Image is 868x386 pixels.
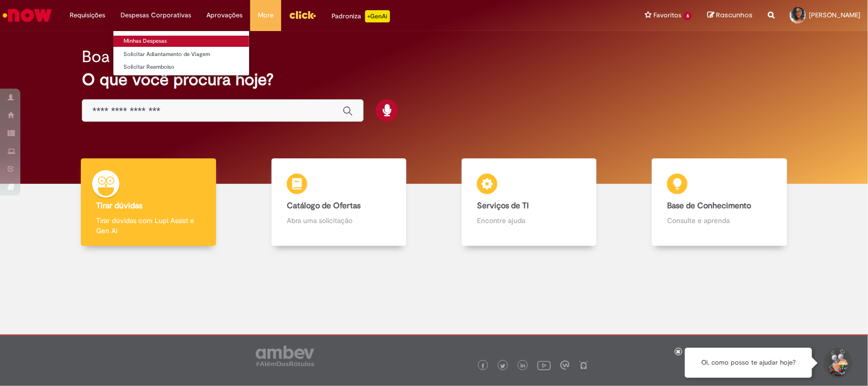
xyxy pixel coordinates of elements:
[1,5,53,25] img: ServiceNow
[332,10,390,22] div: Padroniza
[477,201,529,211] b: Serviços de TI
[809,11,860,19] span: [PERSON_NAME]
[537,359,551,372] img: logo_footer_youtube.png
[579,361,588,370] img: logo_footer_naosei.png
[707,11,753,20] a: Rascunhos
[96,201,142,211] b: Tirar dúvidas
[624,158,815,246] a: Base de Conhecimento Consulte e aprenda
[521,363,526,369] img: logo_footer_linkedin.png
[113,49,249,60] a: Solicitar Adiantamento de Viagem
[685,348,812,378] div: Oi, como posso te ajudar hoje?
[822,348,853,378] button: Iniciar Conversa de Suporte
[287,201,361,211] b: Catálogo de Ofertas
[683,12,692,20] span: 6
[121,10,191,20] span: Despesas Corporativas
[113,62,249,73] a: Solicitar Reembolso
[716,10,753,20] span: Rascunhos
[82,48,221,66] h2: Boa tarde, Nathalia
[206,10,243,20] span: Aprovações
[53,158,244,246] a: Tirar dúvidas Tirar dúvidas com Lupi Assist e Gen Ai
[434,158,624,246] a: Serviços de TI Encontre ajuda
[70,10,105,20] span: Requisições
[258,10,274,20] span: More
[96,215,200,236] p: Tirar dúvidas com Lupi Assist e Gen Ai
[667,215,771,226] p: Consulte e aprenda
[287,215,391,226] p: Abra uma solicitação
[244,158,434,246] a: Catálogo de Ofertas Abra uma solicitação
[113,31,250,76] ul: Despesas Corporativas
[289,7,316,22] img: click_logo_yellow_360x200.png
[481,364,486,369] img: logo_footer_facebook.png
[653,10,681,20] span: Favoritos
[365,10,390,22] p: +GenAi
[82,71,786,89] h2: O que você procura hoje?
[560,361,570,370] img: logo_footer_workplace.png
[113,36,249,47] a: Minhas Despesas
[477,215,581,226] p: Encontre ajuda
[500,364,505,369] img: logo_footer_twitter.png
[256,346,314,366] img: logo_footer_ambev_rotulo_gray.png
[667,201,751,211] b: Base de Conhecimento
